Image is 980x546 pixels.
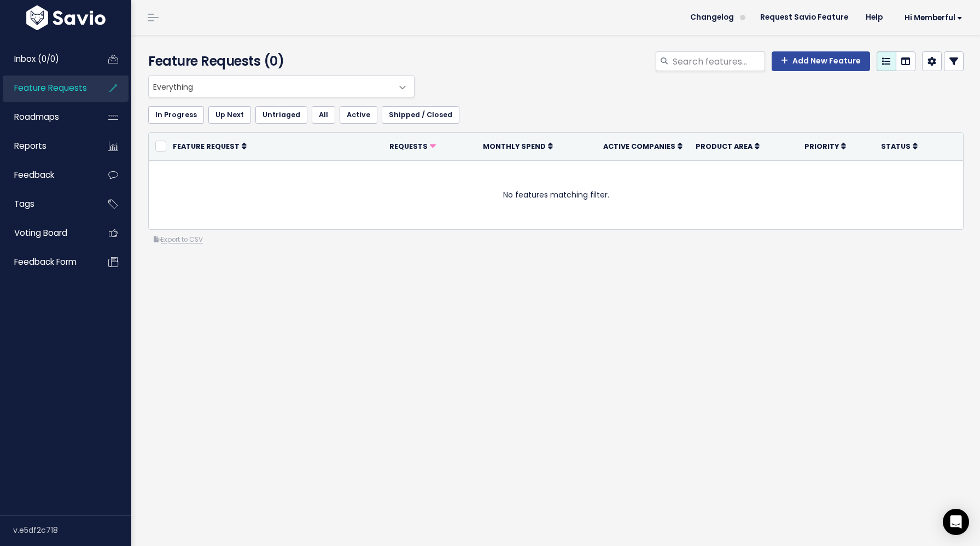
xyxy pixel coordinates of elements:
a: Priority [804,141,846,152]
span: Voting Board [14,227,67,239]
span: Feedback [14,169,54,181]
span: Changelog [690,14,734,21]
span: Tags [14,198,34,210]
img: logo-white.9d6f32f41409.svg [24,5,108,30]
a: Request Savio Feature [751,9,857,26]
a: Add New Feature [772,51,870,71]
span: Priority [804,142,839,151]
a: Feedback [3,162,91,188]
a: Feedback form [3,249,91,275]
div: v.e5df2c718 [13,516,131,544]
a: Tags [3,191,91,217]
a: In Progress [148,106,204,124]
a: Product Area [696,141,760,152]
a: Roadmaps [3,104,91,130]
td: No features matching filter. [149,160,963,229]
span: Inbox (0/0) [14,53,59,65]
span: Feature Requests [14,82,87,94]
a: Active [340,106,377,124]
a: Status [881,141,918,152]
span: Reports [14,140,46,152]
a: Help [857,9,891,26]
span: Feedback form [14,256,77,268]
input: Search features... [672,51,765,71]
div: Open Intercom Messenger [943,509,969,535]
span: Roadmaps [14,111,59,123]
a: Feature Requests [3,75,91,101]
a: Shipped / Closed [382,106,459,124]
span: Active companies [603,142,675,151]
a: Inbox (0/0) [3,47,91,72]
span: Monthly spend [483,142,546,151]
a: Reports [3,133,91,159]
a: Voting Board [3,220,91,246]
span: Product Area [696,142,752,151]
a: Untriaged [255,106,307,124]
a: Export to CSV [154,235,203,244]
span: Status [881,142,911,151]
a: Feature Request [173,141,247,152]
a: Hi Memberful [891,9,971,26]
span: Requests [389,142,428,151]
a: Monthly spend [483,141,553,152]
h4: Feature Requests (0) [148,51,409,71]
a: All [312,106,335,124]
a: Requests [389,141,436,152]
ul: Filter feature requests [148,106,964,124]
span: Hi Memberful [905,14,962,22]
span: Everything [148,75,415,97]
span: Everything [149,76,392,97]
a: Active companies [603,141,682,152]
a: Up Next [208,106,251,124]
span: Feature Request [173,142,240,151]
